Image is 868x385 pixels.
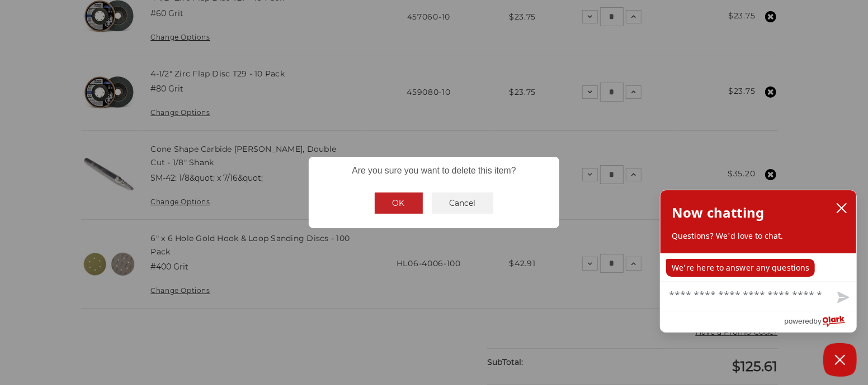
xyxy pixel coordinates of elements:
[309,157,559,178] div: Are you sure you want to delete this item?
[666,259,815,277] p: We're here to answer any questions
[660,190,857,333] div: olark chatbox
[828,285,856,311] button: Send message
[661,253,856,281] div: chat
[833,200,851,216] button: close chatbox
[784,311,856,332] a: Powered by Olark
[814,314,822,328] span: by
[823,343,857,377] button: Close Chatbox
[784,314,813,328] span: powered
[432,192,494,214] button: Cancel
[672,201,764,224] h2: Now chatting
[375,192,423,214] button: OK
[672,230,845,242] p: Questions? We'd love to chat.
